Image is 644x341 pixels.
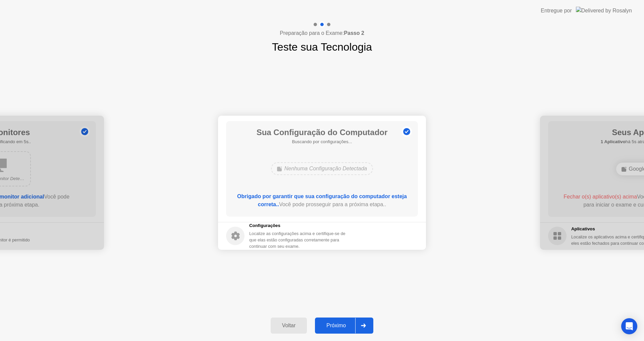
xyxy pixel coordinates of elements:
div: Nenhuma Configuração Detectada [271,162,373,175]
div: Próximo [317,323,355,329]
button: Voltar [271,318,307,334]
h1: Sua Configuração do Computador [257,126,388,138]
h5: Buscando por configurações... [257,138,388,145]
div: Localize as configurações acima e certifique-se de que elas estão configuradas corretamente para ... [249,230,351,250]
div: Você pode prosseguir para a próxima etapa.. [236,192,409,209]
b: Obrigado por garantir que sua configuração do computador esteja correta.. [237,193,407,207]
div: Voltar [273,323,305,329]
img: Delivered by Rosalyn [576,7,632,14]
h5: Configurações [249,222,351,229]
h4: Preparação para o Exame: [280,29,364,37]
b: Passo 2 [344,30,364,36]
h1: Teste sua Tecnologia [272,39,372,55]
div: Entregue por [541,7,572,15]
div: Open Intercom Messenger [621,318,637,334]
button: Próximo [315,318,373,334]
